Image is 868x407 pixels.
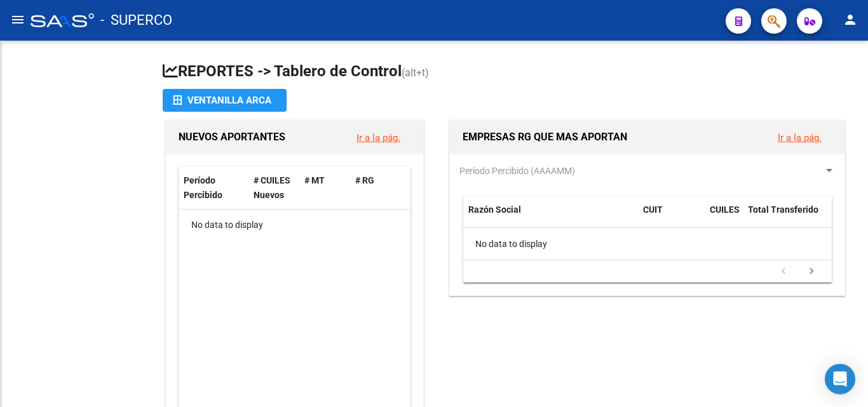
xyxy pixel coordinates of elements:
[254,175,290,200] span: # CUILES Nuevos
[184,175,222,200] span: Período Percibido
[179,167,248,209] datatable-header-cell: Período Percibido
[459,166,575,176] span: Período Percibido (AAAAMM)
[638,196,705,238] datatable-header-cell: CUIT
[356,132,400,143] a: Ir a la pág.
[355,175,374,185] span: # RG
[825,364,855,394] div: Open Intercom Messenger
[463,228,832,260] div: No data to display
[248,167,299,209] datatable-header-cell: # CUILES Nuevos
[463,196,638,238] datatable-header-cell: Razón Social
[179,131,285,143] span: NUEVOS APORTANTES
[346,126,410,149] button: Ir a la pág.
[100,6,172,34] span: - SUPERCO
[463,131,627,143] span: EMPRESAS RG QUE MAS APORTAN
[304,175,325,185] span: # MT
[843,12,858,27] mat-icon: person
[705,196,743,238] datatable-header-cell: CUILES
[778,132,822,143] a: Ir a la pág.
[173,89,276,112] div: Ventanilla ARCA
[771,265,796,279] a: go to previous page
[710,204,740,215] span: CUILES
[748,204,818,215] span: Total Transferido
[643,204,663,215] span: CUIT
[743,196,832,238] datatable-header-cell: Total Transferido
[179,210,410,241] div: No data to display
[10,12,25,27] mat-icon: menu
[799,265,824,279] a: go to next page
[163,61,848,83] h1: REPORTES -> Tablero de Control
[350,167,401,209] datatable-header-cell: # RG
[163,89,287,112] button: Ventanilla ARCA
[402,67,429,79] span: (alt+t)
[299,167,350,209] datatable-header-cell: # MT
[768,126,832,149] button: Ir a la pág.
[468,204,521,215] span: Razón Social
